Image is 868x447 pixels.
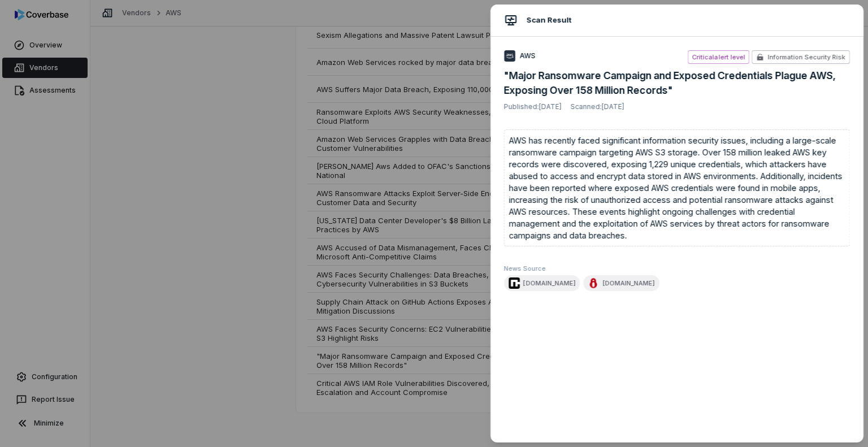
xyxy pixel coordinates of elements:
[504,129,850,246] div: AWS has recently faced significant information security issues, including a large-scale ransomwar...
[520,51,536,60] span: AWS
[504,102,562,111] span: Published: [DATE]
[602,279,654,288] a: [DOMAIN_NAME]
[571,102,624,111] span: Scanned: [DATE]
[692,53,745,61] span: Critical alert level
[767,53,845,62] span: Information Security Risk
[504,264,850,273] span: News Source
[527,15,572,26] span: Scan Result
[523,279,575,288] a: [DOMAIN_NAME]
[504,50,536,64] a: https://aws.amazon.com/AWS
[588,277,599,289] img: faviconV2
[509,277,520,289] img: faviconV2
[504,68,850,98] span: "Major Ransomware Campaign and Exposed Credentials Plague AWS, Exposing Over 158 Million Records"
